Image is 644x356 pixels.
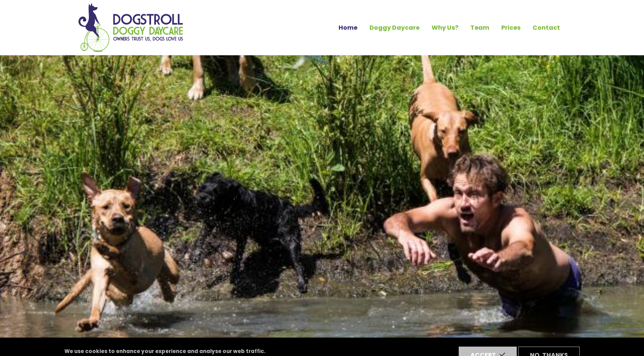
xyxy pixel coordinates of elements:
[333,21,363,34] a: Home
[495,21,526,34] a: Prices
[426,21,464,34] a: Why Us?
[464,21,495,34] a: Team
[363,21,426,34] a: Doggy Daycare
[64,348,266,355] strong: We use cookies to enhance your experience and analyse our web traffic.
[78,3,183,52] img: Home
[526,21,566,34] a: Contact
